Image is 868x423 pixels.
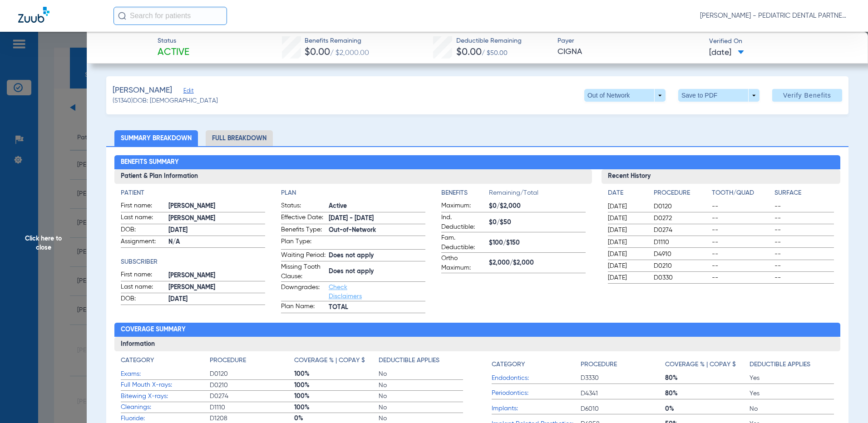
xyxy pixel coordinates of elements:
app-breakdown-title: Procedure [654,188,709,201]
h4: Benefits [441,188,489,198]
h4: Subscriber [121,257,265,267]
h3: Recent History [602,169,840,184]
span: Deductible Remaining [456,36,522,46]
h2: Coverage Summary [114,323,841,337]
span: (51340) DOB: [DEMOGRAPHIC_DATA] [113,96,218,106]
span: Does not apply [329,267,425,276]
h4: Procedure [210,356,246,365]
span: 100% [294,392,379,401]
span: Maximum: [441,201,486,212]
span: Periodontics: [492,389,581,398]
app-breakdown-title: Surface [774,188,834,201]
button: Save to PDF [678,89,759,102]
span: D0330 [654,273,709,282]
span: / $2,000.00 [330,49,369,57]
span: D1110 [210,403,294,412]
span: D0272 [654,214,709,223]
app-breakdown-title: Benefits [441,188,489,201]
span: Cleanings: [121,403,210,412]
span: [PERSON_NAME] - PEDIATRIC DENTAL PARTNERS SHREVEPORT [700,11,850,20]
div: Chat Widget [823,379,868,423]
app-breakdown-title: Plan [281,188,425,198]
app-breakdown-title: Procedure [581,356,665,373]
span: 0% [665,404,750,413]
span: $100/$150 [489,238,586,248]
app-breakdown-title: Coverage % | Copay $ [294,356,379,369]
span: Endodontics: [492,374,581,383]
h4: Deductible Applies [379,356,439,365]
h2: Benefits Summary [114,155,841,170]
span: Yes [750,374,834,383]
app-breakdown-title: Deductible Applies [750,356,834,373]
span: 100% [294,381,379,390]
span: Ind. Deductible: [441,213,486,232]
span: Waiting Period: [281,251,325,261]
span: D0120 [654,202,709,211]
h4: Procedure [654,188,709,198]
span: Status: [281,201,325,212]
span: Benefits Type: [281,225,325,236]
span: Active [329,202,425,211]
app-breakdown-title: Patient [121,188,265,198]
img: Zuub Logo [18,7,49,23]
span: D0210 [210,381,294,390]
h4: Category [121,356,154,365]
span: No [379,392,463,401]
h4: Tooth/Quad [712,188,771,198]
span: [DATE] - [DATE] [329,214,425,223]
span: Benefits Remaining [305,36,369,46]
span: $0/$2,000 [489,202,586,211]
h4: Coverage % | Copay $ [665,360,736,369]
span: Does not apply [329,251,425,261]
span: First name: [121,201,165,212]
span: Assignment: [121,237,165,248]
span: D1208 [210,414,294,423]
h4: Surface [774,188,834,198]
span: No [379,414,463,423]
span: Implants: [492,404,581,413]
span: -- [712,273,771,282]
span: [DATE] [168,295,265,304]
span: [PERSON_NAME] [168,271,265,280]
span: [DATE] [608,202,646,211]
span: No [379,381,463,390]
span: [DATE] [608,226,646,235]
span: [PERSON_NAME] [168,283,265,292]
span: Verified On [709,37,853,46]
span: $2,000/$2,000 [489,258,586,268]
span: Effective Date: [281,213,325,224]
h4: Date [608,188,646,198]
span: DOB: [121,225,165,236]
span: Active [158,46,189,59]
span: -- [774,202,834,211]
span: D4910 [654,250,709,259]
app-breakdown-title: Deductible Applies [379,356,463,369]
app-breakdown-title: Tooth/Quad [712,188,771,201]
span: / $50.00 [482,50,508,56]
span: $0/$50 [489,218,586,227]
h3: Patient & Plan Information [114,169,592,184]
span: TOTAL [329,303,425,312]
span: $0.00 [456,48,482,57]
span: Exams: [121,369,210,379]
span: -- [712,261,771,271]
span: 100% [294,369,379,379]
span: Status [158,36,189,46]
span: DOB: [121,294,165,305]
span: N/A [168,237,265,247]
span: Plan Type: [281,237,325,249]
span: Payer [557,36,701,46]
span: 0% [294,414,379,423]
span: -- [774,261,834,271]
span: -- [712,226,771,235]
span: D0210 [654,261,709,271]
span: D0120 [210,369,294,379]
span: D6010 [581,404,665,413]
a: Check Disclaimers [329,284,362,300]
span: [DATE] [608,238,646,247]
span: Last name: [121,213,165,224]
h3: Information [114,337,841,351]
app-breakdown-title: Procedure [210,356,294,369]
span: -- [712,250,771,259]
